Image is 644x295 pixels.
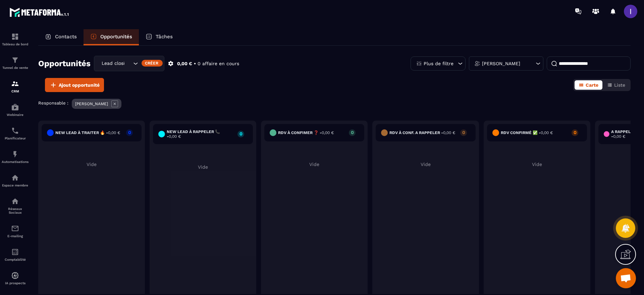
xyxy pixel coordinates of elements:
button: Carte [575,80,602,90]
p: Plus de filtre [424,61,453,66]
p: Automatisations [2,160,29,164]
p: Vide [264,162,364,167]
a: formationformationTunnel de vente [2,51,29,75]
p: Vide [42,162,142,167]
h6: New lead à traiter 🔥 - [55,130,120,135]
p: Tâches [156,34,173,40]
img: logo [9,6,70,18]
a: emailemailE-mailing [2,219,29,243]
img: automations [11,103,19,111]
span: 0,00 € [108,130,120,135]
p: Vide [487,162,587,167]
h6: Rdv confirmé ✅ - [501,130,553,135]
img: automations [11,271,19,280]
p: Responsable : [38,100,68,106]
a: accountantaccountantComptabilité [2,243,29,266]
p: Contacts [55,34,77,40]
img: formation [11,56,19,64]
a: automationsautomationsAutomatisations [2,145,29,169]
p: 0 [572,130,578,135]
a: automationsautomationsWebinaire [2,98,29,122]
img: formation [11,33,19,41]
a: formationformationCRM [2,75,29,98]
h2: Opportunités [38,57,91,70]
p: Tableau de bord [2,42,29,46]
p: IA prospects [2,281,29,285]
p: Webinaire [2,113,29,117]
p: 0,00 € [177,60,192,67]
p: [PERSON_NAME] [75,101,108,106]
p: Opportunités [100,34,132,40]
div: Search for option [94,56,164,71]
p: 0 [460,130,467,135]
img: accountant [11,248,19,256]
img: scheduler [11,127,19,135]
p: Espace membre [2,183,29,187]
p: Tunnel de vente [2,66,29,70]
button: Liste [603,80,629,90]
span: 0,00 € [443,130,455,135]
span: Carte [586,82,598,88]
a: Ouvrir le chat [616,268,636,288]
p: Vide [376,162,476,167]
p: 0 [126,130,133,135]
img: social-network [11,197,19,205]
img: email [11,224,19,233]
div: Créer [142,60,163,67]
span: 0,00 € [322,130,334,135]
a: social-networksocial-networkRéseaux Sociaux [2,192,29,219]
span: 0,00 € [613,134,625,139]
h6: RDV à confimer ❓ - [278,130,334,135]
h6: New lead à RAPPELER 📞 - [167,129,234,139]
span: Lead closing [100,60,125,67]
p: Comptabilité [2,258,29,261]
p: [PERSON_NAME] [482,61,520,66]
input: Search for option [125,60,131,67]
a: Opportunités [84,29,139,45]
img: formation [11,80,19,88]
a: formationformationTableau de bord [2,28,29,51]
a: Tâches [139,29,179,45]
span: Liste [614,82,625,88]
img: automations [11,174,19,182]
p: Réseaux Sociaux [2,207,29,214]
span: 0,00 € [541,130,553,135]
p: E-mailing [2,234,29,238]
p: CRM [2,89,29,93]
span: Ajout opportunité [59,82,100,88]
h6: RDV à conf. A RAPPELER - [389,130,455,135]
p: 0 [237,131,244,136]
button: Ajout opportunité [45,78,104,92]
a: automationsautomationsEspace membre [2,169,29,192]
p: Planificateur [2,136,29,140]
img: automations [11,150,19,158]
p: 0 [349,130,356,135]
a: schedulerschedulerPlanificateur [2,122,29,145]
p: 0 affaire en cours [198,60,239,67]
p: Vide [153,164,253,170]
a: Contacts [38,29,84,45]
p: • [194,60,196,67]
span: 0,00 € [169,134,181,139]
